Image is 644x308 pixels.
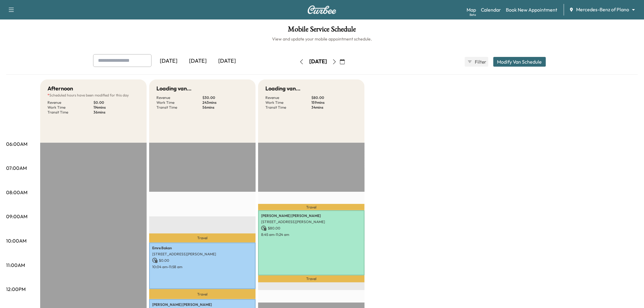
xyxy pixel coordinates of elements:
p: 09:00AM [6,213,27,220]
p: Work Time [47,105,93,110]
p: 12:00PM [6,285,26,293]
div: [DATE] [212,54,242,68]
h1: Mobile Service Schedule [6,26,638,36]
a: MapBeta [467,6,476,13]
p: Work Time [265,100,311,105]
img: Curbee Logo [307,5,337,14]
p: 243 mins [202,100,248,105]
p: 159 mins [311,100,357,105]
p: 10:04 am - 11:58 am [152,264,253,269]
p: $ 80.00 [311,95,357,100]
p: 36 mins [93,110,139,115]
button: Filter [465,57,488,67]
h6: View and update your mobile appointment schedule. [6,36,638,42]
p: Transit Time [156,105,202,110]
h5: Loading van... [156,84,191,93]
div: Beta [470,12,476,17]
p: Transit Time [265,105,311,110]
div: [DATE] [183,54,212,68]
p: $ 30.00 [202,95,248,100]
p: 34 mins [311,105,357,110]
p: 08:00AM [6,189,27,196]
p: Transit Time [47,110,93,115]
p: 8:45 am - 11:24 am [261,232,362,237]
h5: Afternoon [47,84,73,93]
p: Travel [149,233,256,243]
p: $ 0.00 [93,100,139,105]
p: [STREET_ADDRESS][PERSON_NAME] [261,219,362,224]
p: 114 mins [93,105,139,110]
p: 06:00AM [6,140,27,148]
p: 07:00AM [6,164,27,172]
span: Mercedes-Benz of Plano [576,6,629,13]
p: $ 80.00 [261,226,362,231]
p: Revenue [156,95,202,100]
div: [DATE] [154,54,183,68]
p: Emre Bakan [152,246,253,250]
p: 10:00AM [6,237,26,244]
p: $ 0.00 [152,258,253,263]
p: [PERSON_NAME] [PERSON_NAME] [152,302,253,307]
p: Travel [258,275,365,282]
p: 56 mins [202,105,248,110]
p: [PERSON_NAME] [PERSON_NAME] [261,213,362,218]
button: Modify Van Schedule [493,57,546,67]
a: Calendar [481,6,501,13]
p: 11:00AM [6,261,25,269]
h5: Loading van... [265,84,300,93]
p: Travel [258,204,365,210]
p: Scheduled hours have been modified for this day [47,93,139,98]
p: Travel [149,289,256,299]
p: Revenue [265,95,311,100]
p: Revenue [47,100,93,105]
span: Filter [475,58,486,65]
p: [STREET_ADDRESS][PERSON_NAME] [152,252,253,257]
a: Book New Appointment [506,6,558,13]
p: Work Time [156,100,202,105]
div: [DATE] [309,58,327,65]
